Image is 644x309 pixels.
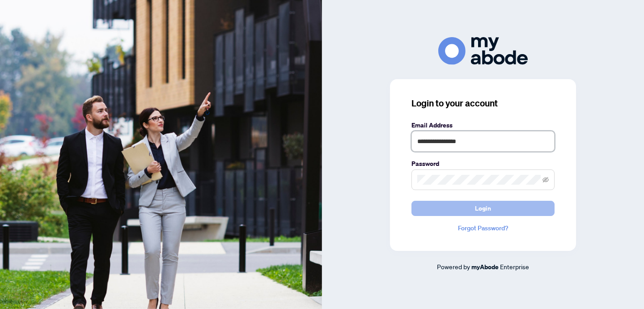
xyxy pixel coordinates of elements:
[500,262,529,271] span: Enterprise
[411,201,555,216] button: Login
[471,262,499,272] a: myAbode
[542,177,549,183] span: eye-invisible
[411,97,555,110] h3: Login to your account
[475,201,491,216] span: Login
[411,120,555,130] label: Email Address
[411,223,555,233] a: Forgot Password?
[411,159,555,169] label: Password
[437,262,470,271] span: Powered by
[438,37,528,64] img: ma-logo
